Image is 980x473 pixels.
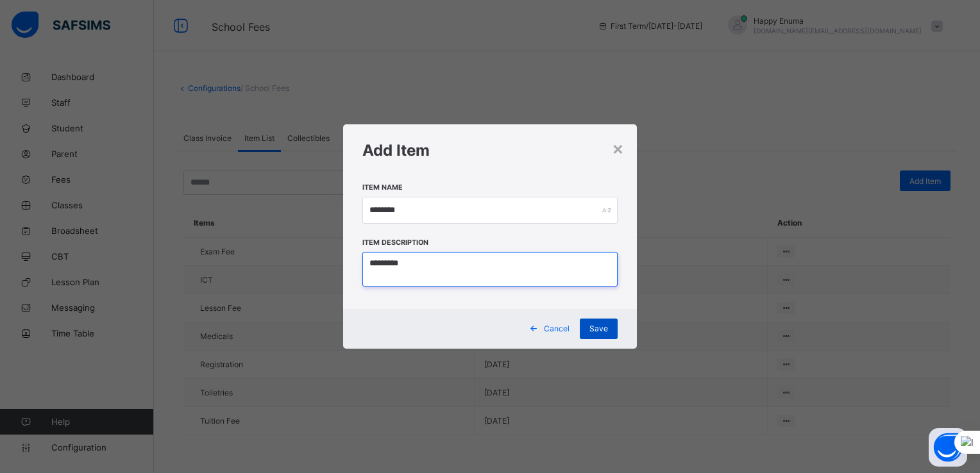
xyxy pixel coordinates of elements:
span: Cancel [544,324,570,333]
div: × [612,137,624,159]
label: Item Description [362,238,428,247]
button: Open asap [929,428,967,467]
h1: Add Item [362,141,618,160]
span: Save [589,324,608,333]
label: Item Name [362,183,403,192]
